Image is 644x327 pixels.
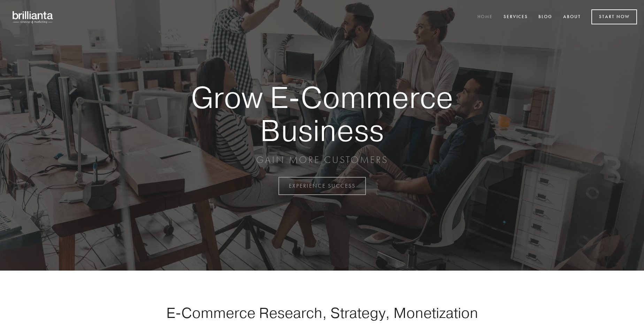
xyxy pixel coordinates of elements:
p: GAIN MORE CUSTOMERS [167,154,477,166]
h1: E-Commerce Research, Strategy, Monetization [144,304,500,321]
a: Blog [534,11,557,23]
a: EXPERIENCE SUCCESS [278,177,366,195]
a: Home [473,11,497,23]
img: brillianta - research, strategy, marketing [7,7,59,27]
a: Services [499,11,532,23]
a: About [559,11,585,23]
strong: Grow E-Commerce Business [167,81,477,147]
a: Start Now [591,9,637,24]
